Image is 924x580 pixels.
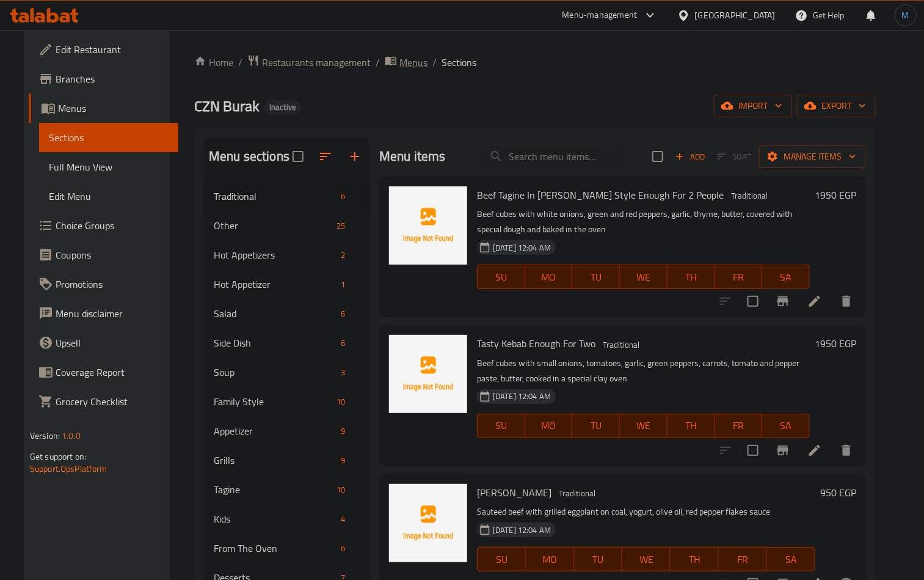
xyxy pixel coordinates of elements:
[620,414,668,438] button: WE
[204,211,369,240] div: Other25
[56,218,169,233] span: Choice Groups
[807,98,866,114] span: export
[598,338,644,352] span: Traditional
[311,142,340,171] span: Sort sections
[530,417,568,435] span: MO
[715,265,763,289] button: FR
[399,55,427,70] span: Menus
[768,436,798,465] button: Branch-specific-item
[332,396,350,408] span: 10
[58,101,169,116] span: Menus
[336,453,350,468] div: items
[332,218,350,233] div: items
[759,145,866,168] button: Manage items
[204,504,369,534] div: Kids4
[204,446,369,475] div: Grills9
[214,453,336,468] span: Grills
[336,541,350,556] div: items
[740,438,766,463] span: Select to update
[29,35,178,64] a: Edit Restaurant
[720,268,758,286] span: FR
[477,547,526,571] button: SU
[214,306,336,321] div: Salad
[336,425,350,437] span: 9
[668,414,715,438] button: TH
[214,336,336,350] div: Side Dish
[479,146,624,167] input: search
[285,144,311,169] span: Select all sections
[214,424,336,438] span: Appetizer
[49,160,169,174] span: Full Menu View
[807,443,822,458] a: Edit menu item
[214,218,332,233] div: Other
[724,551,762,568] span: FR
[832,436,861,465] button: delete
[762,414,810,438] button: SA
[554,486,600,501] div: Traditional
[336,513,350,525] span: 4
[572,414,620,438] button: TU
[30,461,107,477] a: Support.OpsPlatform
[30,428,60,444] span: Version:
[214,512,336,526] div: Kids
[214,394,332,409] span: Family Style
[332,220,350,232] span: 25
[577,417,615,435] span: TU
[332,484,350,496] span: 10
[477,504,815,519] p: Sauteed beef with grilled eggplant on coal, yogurt, olive oil, red pepper flakes sauce
[768,287,798,316] button: Branch-specific-item
[488,391,556,402] span: [DATE] 12:04 AM
[336,367,350,378] span: 3
[194,55,233,70] a: Home
[56,277,169,292] span: Promotions
[194,54,876,70] nav: breadcrumb
[671,147,710,166] span: Add item
[477,356,810,386] p: Beef cubes with small onions, tomatoes, garlic, green peppers, carrots, tomato and pepper paste, ...
[530,268,568,286] span: MO
[214,541,336,556] span: From The Oven
[56,365,169,380] span: Coverage Report
[726,189,773,203] span: Traditional
[336,365,350,380] div: items
[675,551,714,568] span: TH
[29,358,178,387] a: Coverage Report
[49,189,169,204] span: Edit Menu
[645,144,671,169] span: Select section
[710,147,759,166] span: Select section first
[214,365,336,380] span: Soup
[815,335,856,352] h6: 1950 EGP
[204,358,369,387] div: Soup3
[336,455,350,466] span: 9
[625,268,663,286] span: WE
[336,279,350,290] span: 1
[238,55,242,70] li: /
[477,414,525,438] button: SU
[336,336,350,350] div: items
[332,394,350,409] div: items
[204,240,369,270] div: Hot Appetizers2
[767,417,805,435] span: SA
[204,328,369,358] div: Side Dish6
[672,268,710,286] span: TH
[720,417,758,435] span: FR
[56,72,169,86] span: Branches
[562,8,638,23] div: Menu-management
[336,543,350,554] span: 6
[488,524,556,536] span: [DATE] 12:04 AM
[622,547,671,571] button: WE
[719,547,767,571] button: FR
[376,55,380,70] li: /
[214,482,332,497] span: Tagine
[724,98,782,114] span: import
[56,42,169,57] span: Edit Restaurant
[30,449,86,464] span: Get support on:
[671,147,710,166] button: Add
[29,299,178,328] a: Menu disclaimer
[336,306,350,321] div: items
[39,152,178,182] a: Full Menu View
[29,64,178,94] a: Branches
[902,9,909,22] span: M
[264,102,301,112] span: Inactive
